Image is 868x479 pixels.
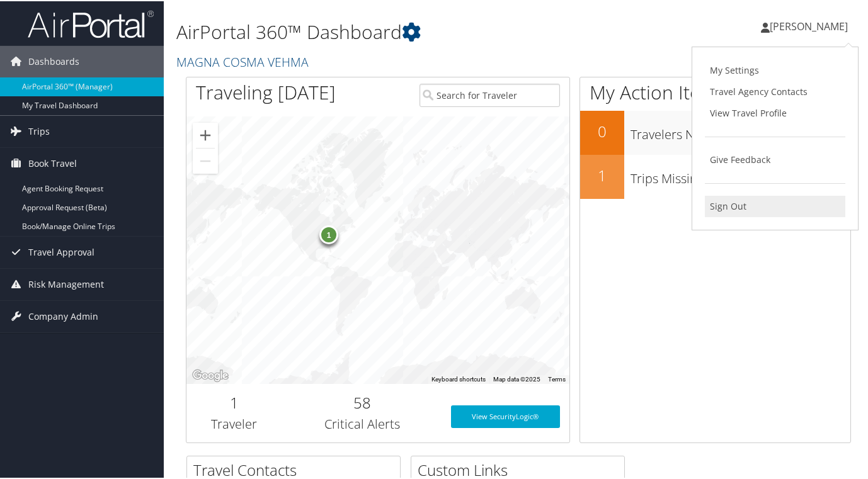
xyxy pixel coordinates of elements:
a: 1Trips Missing Hotels [580,154,850,198]
span: Book Travel [28,147,77,178]
a: Give Feedback [705,148,845,169]
h2: 1 [196,391,273,412]
img: airportal-logo.png [28,8,154,38]
a: 0Travelers Need Help (Safety Check) [580,110,850,154]
span: Travel Approval [28,235,94,267]
a: Sign Out [705,194,845,216]
span: Dashboards [28,45,79,76]
h1: My Action Items [580,78,850,104]
h2: 58 [292,391,432,412]
a: My Settings [705,59,845,80]
h3: Trips Missing Hotels [631,162,850,186]
a: View SecurityLogic® [451,404,560,427]
div: 1 [319,224,338,243]
img: Google [190,366,231,383]
a: [PERSON_NAME] [761,6,860,44]
h3: Critical Alerts [292,414,432,432]
button: Keyboard shortcuts [431,374,486,383]
h2: 1 [580,164,624,185]
h3: Travelers Need Help (Safety Check) [631,118,850,142]
span: Risk Management [28,268,104,299]
h1: Traveling [DATE] [196,78,336,104]
span: Company Admin [28,300,98,331]
a: Open this area in Google Maps (opens a new window) [190,366,231,383]
h2: 0 [580,120,624,141]
h3: Traveler [196,414,273,432]
span: Trips [28,115,50,146]
button: Zoom in [193,121,218,147]
span: Map data ©2025 [493,375,540,381]
button: Zoom out [193,147,218,172]
a: Travel Agency Contacts [705,80,845,101]
input: Search for Traveler [420,82,560,106]
span: [PERSON_NAME] [770,18,848,32]
h1: AirPortal 360™ Dashboard [176,18,632,44]
a: Terms (opens in new tab) [548,375,566,381]
a: View Travel Profile [705,101,845,123]
a: MAGNA COSMA VEHMA [176,52,312,69]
